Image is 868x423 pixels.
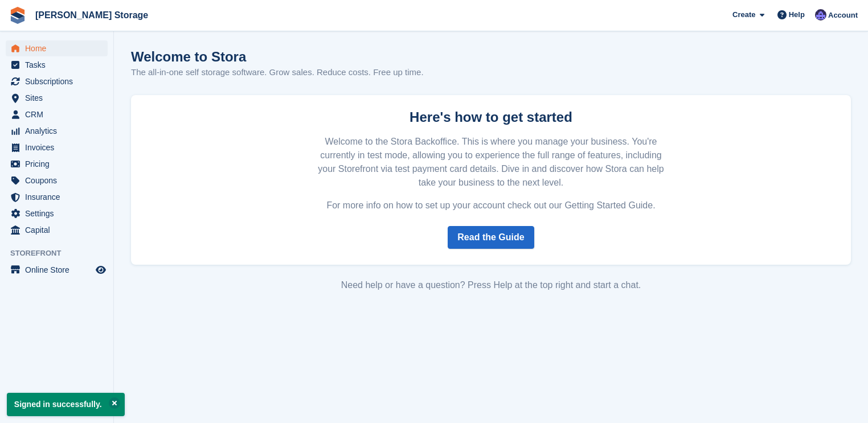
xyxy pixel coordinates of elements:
[6,139,108,155] a: menu
[6,40,108,56] a: menu
[9,7,26,24] img: stora-icon-8386f47178a22dfd0bd8f6a31ec36ba5ce8667c1dd55bd0f319d3a0aa187defe.svg
[25,57,93,73] span: Tasks
[6,206,108,221] a: menu
[25,262,93,278] span: Online Store
[25,206,93,221] span: Settings
[6,189,108,205] a: menu
[448,226,534,249] a: Read the Guide
[131,49,424,64] h1: Welcome to Stora
[311,199,671,212] p: For more info on how to set up your account check out our Getting Started Guide.
[25,73,93,89] span: Subscriptions
[25,139,93,155] span: Invoices
[6,123,108,139] a: menu
[6,262,108,278] a: menu
[6,156,108,172] a: menu
[6,173,108,188] a: menu
[94,263,108,277] a: Preview store
[25,222,93,238] span: Capital
[410,109,572,125] strong: Here's how to get started
[25,173,93,188] span: Coupons
[311,135,671,190] p: Welcome to the Stora Backoffice. This is where you manage your business. You're currently in test...
[31,6,153,24] a: [PERSON_NAME] Storage
[815,9,826,20] img: Tim Sinnott
[789,9,805,20] span: Help
[6,106,108,122] a: menu
[6,90,108,106] a: menu
[732,9,755,20] span: Create
[6,57,108,73] a: menu
[25,189,93,205] span: Insurance
[25,106,93,122] span: CRM
[6,73,108,89] a: menu
[828,10,858,21] span: Account
[25,123,93,139] span: Analytics
[25,40,93,56] span: Home
[131,278,851,292] div: Need help or have a question? Press Help at the top right and start a chat.
[131,66,424,79] p: The all-in-one self storage software. Grow sales. Reduce costs. Free up time.
[25,156,93,172] span: Pricing
[25,90,93,106] span: Sites
[6,222,108,238] a: menu
[7,393,125,416] p: Signed in successfully.
[10,248,113,259] span: Storefront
